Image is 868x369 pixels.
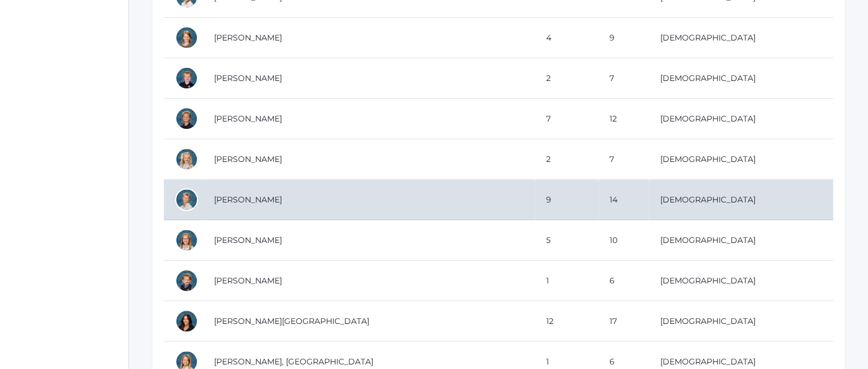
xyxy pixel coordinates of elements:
[203,18,535,58] td: [PERSON_NAME]
[598,58,649,99] td: 7
[598,261,649,301] td: 6
[203,301,535,342] td: [PERSON_NAME][GEOGRAPHIC_DATA]
[598,139,649,180] td: 7
[649,220,833,261] td: [DEMOGRAPHIC_DATA]
[175,229,198,252] div: Paige Albanese
[535,261,598,301] td: 1
[175,26,198,49] div: Amelia Adams
[175,310,198,332] div: Victoria Arellano
[598,220,649,261] td: 10
[203,99,535,139] td: [PERSON_NAME]
[535,220,598,261] td: 5
[175,148,198,171] div: Elle Albanese
[649,301,833,342] td: [DEMOGRAPHIC_DATA]
[175,67,198,90] div: Jack Adams
[535,180,598,220] td: 9
[175,107,198,130] div: Cole Albanese
[535,18,598,58] td: 4
[649,139,833,180] td: [DEMOGRAPHIC_DATA]
[203,58,535,99] td: [PERSON_NAME]
[535,301,598,342] td: 12
[649,180,833,220] td: [DEMOGRAPHIC_DATA]
[649,99,833,139] td: [DEMOGRAPHIC_DATA]
[598,18,649,58] td: 9
[649,58,833,99] td: [DEMOGRAPHIC_DATA]
[535,99,598,139] td: 7
[203,261,535,301] td: [PERSON_NAME]
[535,58,598,99] td: 2
[203,139,535,180] td: [PERSON_NAME]
[598,180,649,220] td: 14
[598,301,649,342] td: 17
[535,139,598,180] td: 2
[175,269,198,292] div: Nolan Alstot
[598,99,649,139] td: 12
[175,188,198,211] div: Logan Albanese
[649,261,833,301] td: [DEMOGRAPHIC_DATA]
[203,180,535,220] td: [PERSON_NAME]
[649,18,833,58] td: [DEMOGRAPHIC_DATA]
[203,220,535,261] td: [PERSON_NAME]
